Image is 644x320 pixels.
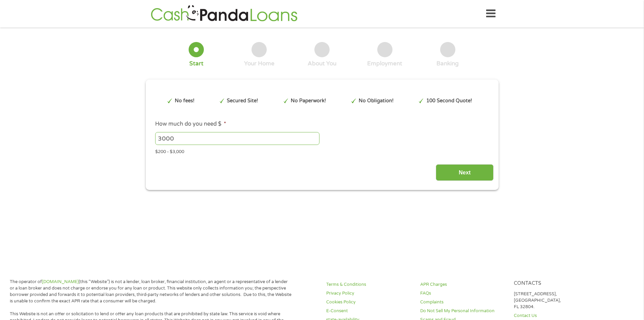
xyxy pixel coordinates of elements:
[326,290,412,297] a: Privacy Policy
[420,308,506,314] a: Do Not Sell My Personal Information
[10,279,292,304] p: The operator of (this “Website”) is not a lender, loan broker, financial institution, an agent or...
[175,97,194,105] p: No fees!
[514,280,600,287] h4: Contacts
[155,146,488,155] div: $200 - $3,000
[291,97,326,105] p: No Paperwork!
[244,60,275,67] div: Your Home
[42,279,79,284] a: [DOMAIN_NAME]
[149,4,300,23] img: GetLoanNow Logo
[420,299,506,305] a: Complaints
[189,60,204,67] div: Start
[367,60,402,67] div: Employment
[359,97,393,105] p: No Obligation!
[326,308,412,314] a: E-Consent
[326,299,412,305] a: Cookies Policy
[436,164,494,181] input: Next
[514,291,600,310] p: [STREET_ADDRESS], [GEOGRAPHIC_DATA], FL 32804.
[436,60,459,67] div: Banking
[227,97,258,105] p: Secured Site!
[308,60,336,67] div: About You
[155,121,226,128] label: How much do you need $
[326,281,412,288] a: Terms & Conditions
[426,97,472,105] p: 100 Second Quote!
[420,281,506,288] a: APR Charges
[420,290,506,297] a: FAQs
